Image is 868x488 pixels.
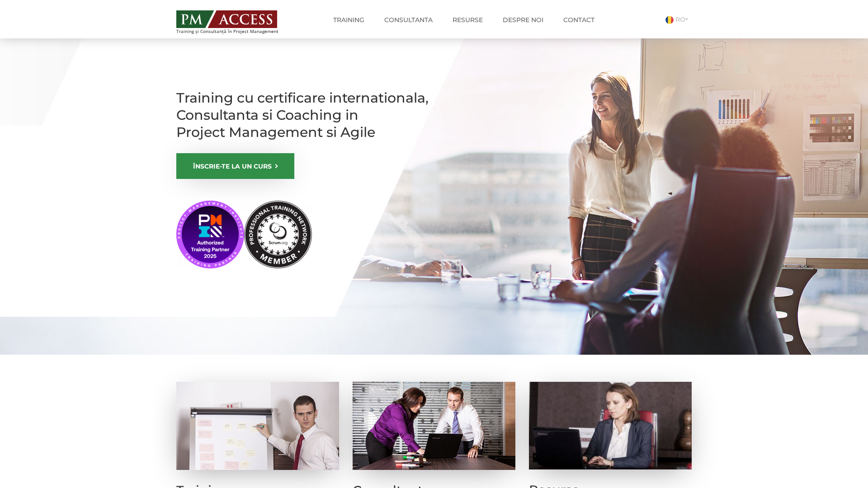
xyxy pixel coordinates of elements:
[665,15,692,23] a: RO
[496,11,550,29] a: Despre noi
[665,16,674,24] img: Romana
[176,153,294,179] a: ÎNSCRIE-TE LA UN CURS
[557,11,601,29] a: Contact
[176,201,312,268] img: PMI
[529,382,692,469] img: Resurse
[176,10,277,28] img: PM ACCESS - Echipa traineri si consultanti certificati PMP: Narciss Popescu, Mihai Olaru, Monica ...
[326,11,371,29] a: Training
[176,382,339,470] img: Training
[353,382,515,470] img: Consultanta
[176,8,295,34] a: Training și Consultanță în Project Management
[446,11,490,29] a: Resurse
[176,89,429,141] h1: Training cu certificare internationala, Consultanta si Coaching in Project Management si Agile
[176,29,295,34] span: Training și Consultanță în Project Management
[377,11,439,29] a: Consultanta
